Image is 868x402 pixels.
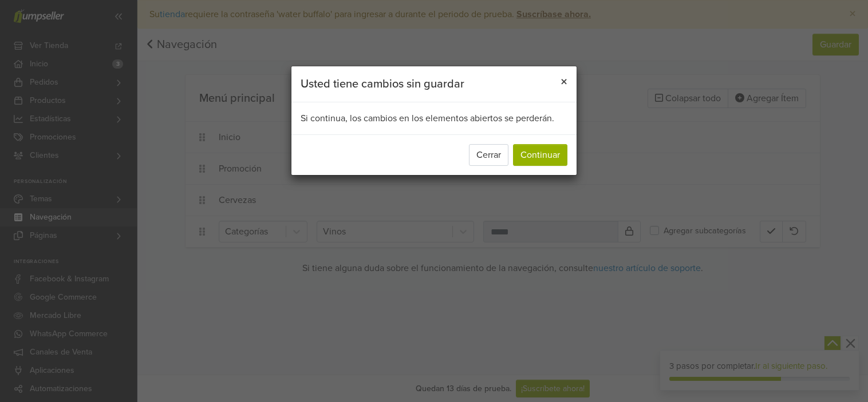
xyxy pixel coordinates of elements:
[469,144,508,166] button: Cerrar
[513,144,567,166] button: Continuar
[561,74,567,90] span: ×
[551,66,577,98] button: Close
[291,102,577,134] div: Si continua, los cambios en los elementos abiertos se perderán.
[301,75,464,93] h5: Usted tiene cambios sin guardar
